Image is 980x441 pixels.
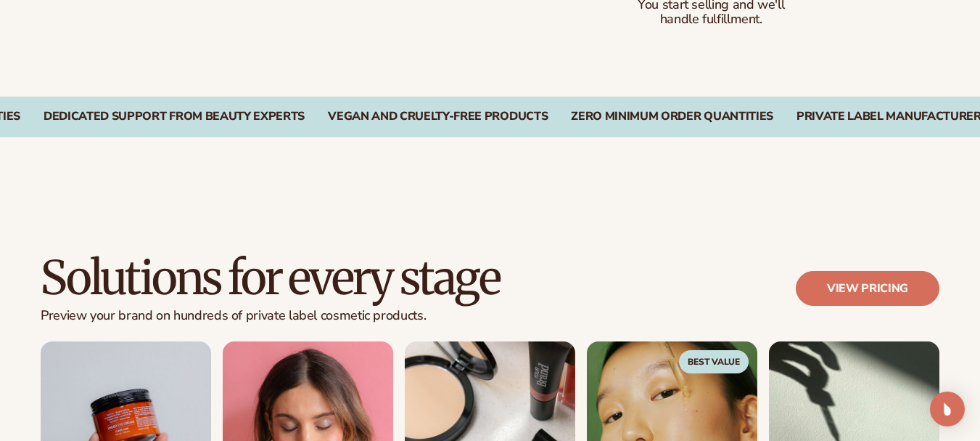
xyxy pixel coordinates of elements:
[41,308,500,324] p: Preview your brand on hundreds of private label cosmetic products.
[44,110,305,124] div: DEDICATED SUPPORT FROM BEAUTY EXPERTS
[630,12,793,27] p: handle fulfillment.
[679,350,749,373] span: Best Value
[571,110,773,124] div: Zero Minimum Order Quantities
[41,254,500,302] h2: Solutions for every stage
[796,271,939,306] a: View pricing
[930,392,965,426] div: Open Intercom Messenger
[328,110,548,124] div: Vegan and Cruelty-Free Products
